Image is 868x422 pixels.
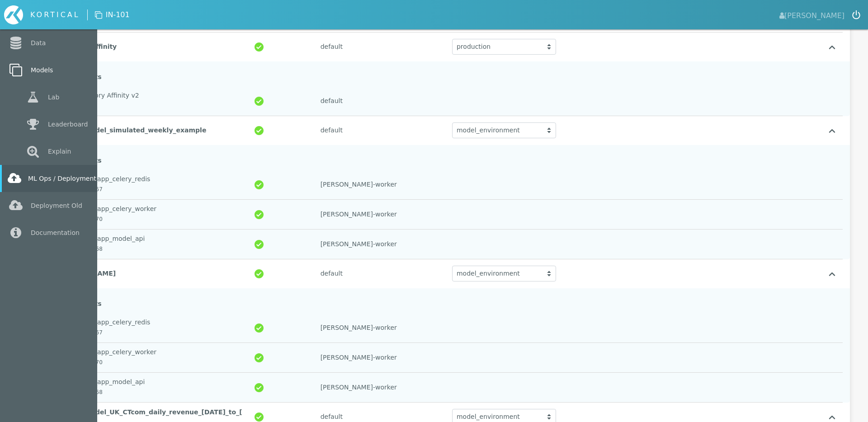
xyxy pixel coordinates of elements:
[4,5,23,24] img: icon-kortical.svg
[4,5,87,24] a: KORTICAL
[852,10,860,19] img: icon-logout.svg
[30,9,80,20] div: KORTICAL
[779,9,844,21] span: [PERSON_NAME]
[4,5,87,24] div: Home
